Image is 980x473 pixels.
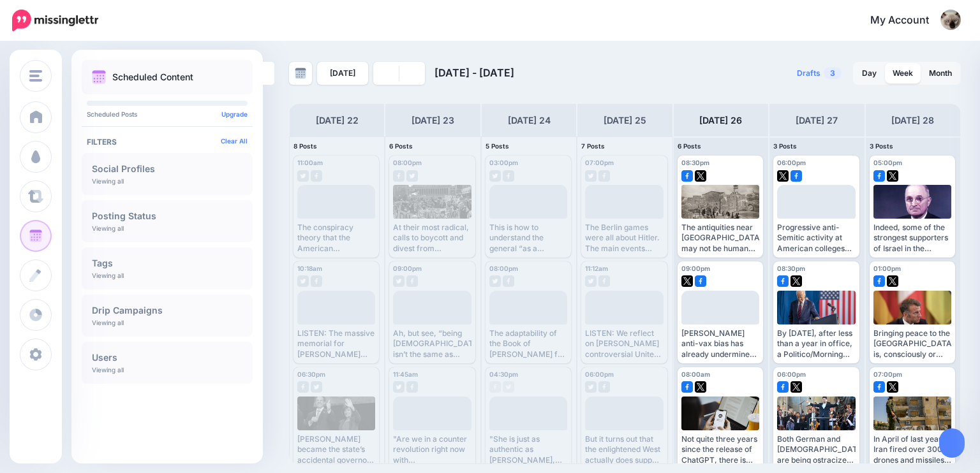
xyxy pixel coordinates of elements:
[221,110,248,118] a: Upgrade
[585,434,663,465] div: But it turns out that the enlightened West actually does support collective punishment. [URL][DOM...
[777,222,855,254] div: Progressive anti-Semitic activity at American colleges and universities dates back decades. [URL]...
[777,265,805,272] span: 08:30pm
[393,328,471,360] div: Ah, but see, “being [DEMOGRAPHIC_DATA]” isn’t the same as [DEMOGRAPHIC_DATA]. Being [DEMOGRAPHIC_...
[887,275,898,287] img: twitter-square.png
[393,381,405,393] img: twitter-grey-square.png
[695,170,706,182] img: twitter-square.png
[789,62,849,85] a: Drafts3
[406,275,418,287] img: facebook-grey-square.png
[297,434,375,465] div: [PERSON_NAME] became the state’s accidental governor in [DATE] when [PERSON_NAME] resigned in dis...
[316,113,359,128] h4: [DATE] 22
[702,318,738,336] div: Loading
[406,170,418,182] img: twitter-grey-square.png
[489,170,501,182] img: twitter-grey-square.png
[87,111,248,117] p: Scheduled Posts
[412,113,454,128] h4: [DATE] 23
[695,275,706,287] img: facebook-square.png
[393,434,471,465] div: "Are we in a counter revolution right now with [PERSON_NAME] countering the revolution that took ...
[415,318,450,336] div: Loading
[824,67,842,79] span: 3
[607,424,642,442] div: Loading
[297,328,375,360] div: LISTEN: The massive memorial for [PERSON_NAME] was more of a [DEMOGRAPHIC_DATA] revivalist meetin...
[297,275,309,287] img: twitter-grey-square.png
[297,222,375,254] div: The conspiracy theory that the American government is run by an evil Zionist (read: [DEMOGRAPHIC_...
[681,381,693,393] img: facebook-square.png
[489,222,567,254] div: This is how to understand the general “as a [DEMOGRAPHIC_DATA]” movement in [GEOGRAPHIC_DATA]. It...
[921,63,960,84] a: Month
[695,381,706,393] img: twitter-square.png
[598,170,610,182] img: facebook-grey-square.png
[777,434,855,465] div: Both German and [DEMOGRAPHIC_DATA] are being ostracized. [URL][DOMAIN_NAME]
[489,370,518,378] span: 04:30pm
[393,222,471,254] div: At their most radical, calls to boycott and divest from everything [DEMOGRAPHIC_DATA] were an att...
[92,259,242,268] h4: Tags
[295,68,306,79] img: calendar-grey-darker.png
[585,222,663,254] div: The Berlin games were all about Hitler. The main events were held in the German capital at the he...
[887,381,898,393] img: twitter-square.png
[508,113,551,128] h4: [DATE] 24
[870,142,893,150] span: 3 Posts
[699,113,742,128] h4: [DATE] 26
[293,142,317,150] span: 8 Posts
[297,265,322,272] span: 10:18am
[681,265,710,272] span: 09:00pm
[678,142,701,150] span: 6 Posts
[791,170,802,182] img: facebook-square.png
[112,73,193,82] p: Scheduled Content
[511,213,546,231] div: Loading
[434,66,514,79] span: [DATE] - [DATE]
[777,328,855,360] div: By [DATE], after less than a year in office, a Politico/Morning Consult poll revealed that only 4...
[511,424,546,442] div: Loading
[87,137,248,147] h4: Filters
[777,275,789,287] img: facebook-square.png
[92,353,242,362] h4: Users
[681,328,759,360] div: [PERSON_NAME] anti-vax bias has already undermined our defenses against the next potential pandem...
[873,222,951,254] div: Indeed, some of the strongest supporters of Israel in the [DEMOGRAPHIC_DATA] hailed from its left...
[92,306,242,315] h4: Drip Campaigns
[319,318,354,336] div: Loading
[607,213,642,231] div: Loading
[796,113,838,128] h4: [DATE] 27
[297,370,325,378] span: 06:30pm
[92,224,124,232] p: Viewing all
[489,434,567,465] div: "She is just as authentic as [PERSON_NAME], but the authenticity is doing something different . ....
[891,113,934,128] h4: [DATE] 28
[607,318,642,336] div: Loading
[92,319,124,326] p: Viewing all
[681,275,693,287] img: twitter-square.png
[92,212,242,221] h4: Posting Status
[389,142,413,150] span: 6 Posts
[489,328,567,360] div: The adaptability of the Book of [PERSON_NAME] for [DEMOGRAPHIC_DATA] and [DEMOGRAPHIC_DATA] audie...
[393,275,405,287] img: twitter-grey-square.png
[873,434,951,465] div: In April of last year, Iran fired over 300 drones and missiles at [GEOGRAPHIC_DATA]. This inciden...
[393,370,418,378] span: 11:45am
[29,70,42,82] img: menu.png
[406,381,418,393] img: facebook-grey-square.png
[797,69,820,77] span: Drafts
[503,381,514,393] img: twitter-grey-square.png
[777,370,806,378] span: 06:00pm
[887,170,898,182] img: twitter-square.png
[777,159,806,166] span: 06:00pm
[92,366,124,374] p: Viewing all
[873,381,885,393] img: facebook-square.png
[773,142,797,150] span: 3 Posts
[92,164,242,173] h4: Social Profiles
[873,370,902,378] span: 07:00pm
[221,137,248,145] a: Clear All
[489,265,518,272] span: 08:00pm
[777,381,789,393] img: facebook-square.png
[415,424,450,442] div: Loading
[503,170,514,182] img: facebook-grey-square.png
[489,275,501,287] img: twitter-grey-square.png
[585,370,614,378] span: 06:00pm
[857,5,961,36] a: My Account
[92,70,106,84] img: calendar.png
[297,159,323,166] span: 11:00am
[311,170,322,182] img: facebook-grey-square.png
[585,275,597,287] img: twitter-grey-square.png
[791,275,802,287] img: twitter-square.png
[311,275,322,287] img: facebook-grey-square.png
[604,113,646,128] h4: [DATE] 25
[873,170,885,182] img: facebook-square.png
